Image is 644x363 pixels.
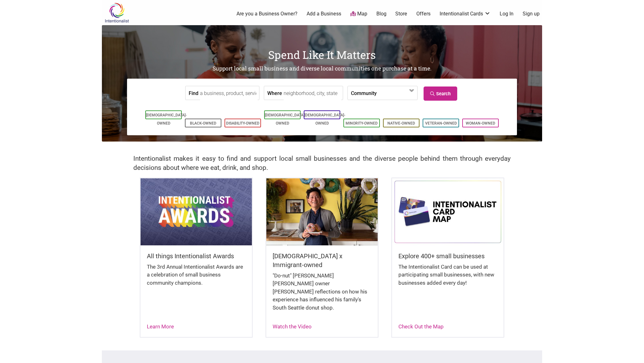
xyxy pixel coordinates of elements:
[102,65,542,73] h2: Support local small business and diverse local communities one purchase at a time.
[523,10,540,17] a: Sign up
[141,178,252,245] img: Intentionalist Awards
[273,323,312,330] a: Watch the Video
[146,113,187,126] a: [DEMOGRAPHIC_DATA]-Owned
[190,121,216,126] a: Black-Owned
[424,87,457,101] a: Search
[466,121,495,126] a: Woman-Owned
[392,178,503,245] img: Intentionalist Card Map
[398,252,497,260] h5: Explore 400+ small businesses
[147,263,246,293] div: The 3rd Annual Intentionalist Awards are a celebration of small business community champions.
[273,272,371,318] div: "Do-nut" [PERSON_NAME] [PERSON_NAME] owner [PERSON_NAME] reflections on how his experience has in...
[147,323,174,330] a: Learn More
[440,10,491,17] a: Intentionalist Cards
[351,86,377,100] label: Community
[284,86,341,100] input: neighborhood, city, state
[416,10,430,17] a: Offers
[226,121,259,126] a: Disability-Owned
[350,10,367,18] a: Map
[102,3,132,23] img: Intentionalist
[102,47,542,62] h1: Spend Like It Matters
[267,86,282,100] label: Where
[266,178,378,245] img: King Donuts - Hong Chhuor
[307,10,341,17] a: Add a Business
[200,86,258,100] input: a business, product, service
[500,10,514,17] a: Log In
[147,252,246,260] h5: All things Intentionalist Awards
[265,113,306,126] a: [DEMOGRAPHIC_DATA]-Owned
[304,113,345,126] a: [DEMOGRAPHIC_DATA]-Owned
[236,10,297,17] a: Are you a Business Owner?
[376,10,386,17] a: Blog
[346,121,378,126] a: Minority-Owned
[189,86,198,100] label: Find
[273,252,371,269] h5: [DEMOGRAPHIC_DATA] x Immigrant-owned
[398,323,444,330] a: Check Out the Map
[398,263,497,293] div: The Intentionalist Card can be used at participating small businesses, with new businesses added ...
[395,10,407,17] a: Store
[425,121,457,126] a: Veteran-Owned
[387,121,415,126] a: Native-Owned
[133,154,511,172] h2: Intentionalist makes it easy to find and support local small businesses and the diverse people be...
